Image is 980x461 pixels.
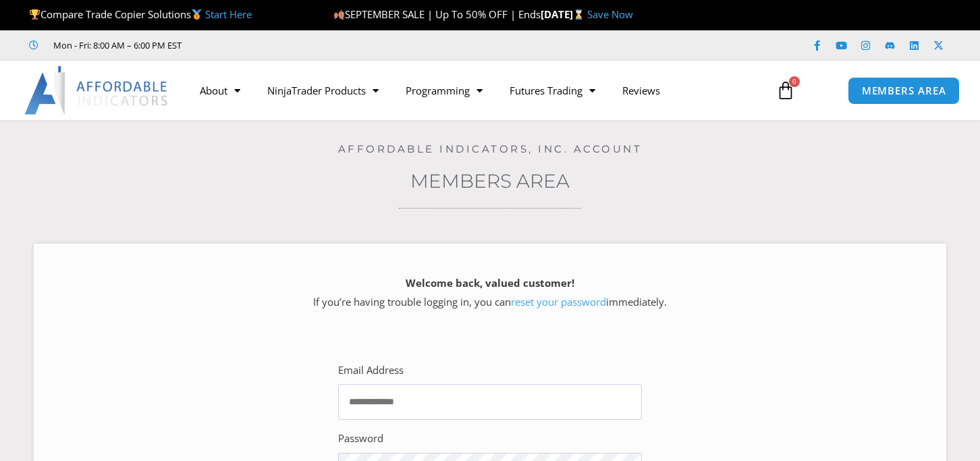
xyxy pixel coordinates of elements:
[789,76,800,87] span: 0
[186,75,765,106] nav: Menu
[24,66,169,115] img: LogoAI | Affordable Indicators – NinjaTrader
[574,9,584,20] img: ⌛
[192,9,202,20] img: 🥇
[338,142,643,155] a: Affordable Indicators, Inc. Account
[338,361,404,380] label: Email Address
[338,429,383,448] label: Password
[334,9,344,20] img: 🍂
[57,274,923,312] p: If you’re having trouble logging in, you can immediately.
[30,9,40,20] img: 🏆
[496,75,609,106] a: Futures Trading
[587,7,633,21] a: Save Now
[333,7,541,21] span: SEPTEMBER SALE | Up To 50% OFF | Ends
[609,75,674,106] a: Reviews
[756,71,815,110] a: 0
[254,75,392,106] a: NinjaTrader Products
[200,38,403,52] iframe: Customer reviews powered by Trustpilot
[410,169,570,192] a: Members Area
[862,86,946,96] span: MEMBERS AREA
[29,7,252,21] span: Compare Trade Copier Solutions
[205,7,252,21] a: Start Here
[392,75,496,106] a: Programming
[186,75,254,106] a: About
[406,276,574,290] strong: Welcome back, valued customer!
[848,77,960,105] a: MEMBERS AREA
[541,7,587,21] strong: [DATE]
[511,295,606,308] a: reset your password
[50,37,182,53] span: Mon - Fri: 8:00 AM – 6:00 PM EST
